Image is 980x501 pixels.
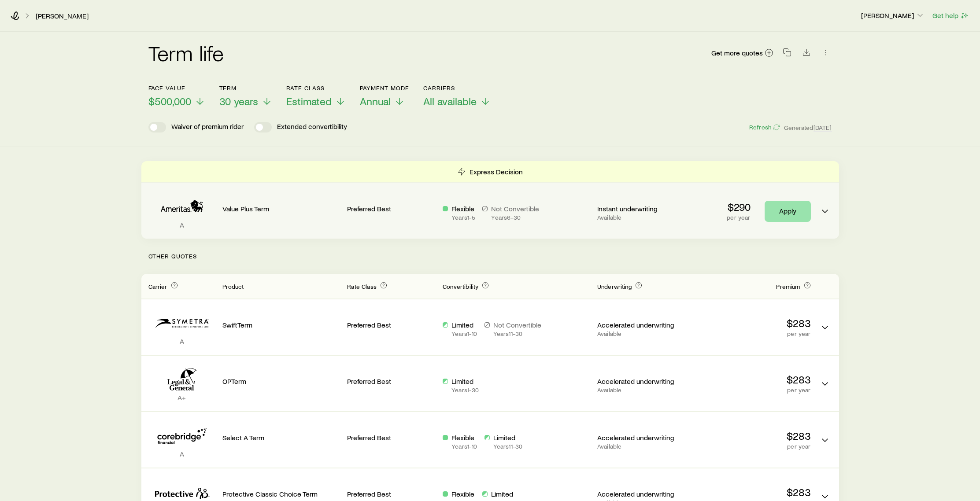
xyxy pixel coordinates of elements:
h2: Term life [148,42,224,63]
p: Accelerated underwriting [597,377,686,386]
p: [PERSON_NAME] [861,11,925,20]
a: Download CSV [800,50,813,58]
button: Term30 years [219,85,272,108]
p: Accelerated underwriting [597,490,686,498]
p: Value Plus Term [222,204,340,213]
span: Estimated [286,95,332,107]
p: $283 [693,430,811,442]
p: per year [693,443,811,450]
p: Preferred Best [347,204,436,213]
p: Accelerated underwriting [597,320,686,329]
span: [DATE] [814,124,832,132]
p: Payment Mode [360,85,410,92]
p: $283 [693,373,811,386]
p: per year [693,330,811,337]
span: Rate Class [347,283,377,290]
p: Available [597,330,686,337]
p: Face value [148,85,205,92]
p: Rate Class [286,85,346,92]
p: Preferred Best [347,377,436,386]
p: OPTerm [222,377,340,386]
p: Years 1 - 5 [451,214,475,221]
p: Instant underwriting [597,204,686,213]
p: Available [597,387,686,394]
span: Convertibility [443,283,478,290]
span: Annual [360,95,391,107]
p: Carriers [423,85,491,92]
p: Years 6 - 30 [491,214,539,221]
span: All available [423,95,477,107]
p: Express Decision [470,167,523,176]
div: Term quotes [141,161,839,239]
p: Years 1 - 10 [451,443,477,450]
a: [PERSON_NAME] [35,12,89,20]
p: Years 11 - 30 [493,443,523,450]
p: Waiver of premium rider [171,122,244,133]
button: Face value$500,000 [148,85,205,108]
p: Available [597,443,686,450]
p: Limited [451,320,477,329]
button: CarriersAll available [423,85,491,108]
p: A [148,221,215,229]
button: Refresh [749,123,780,132]
p: Accelerated underwriting [597,433,686,442]
p: per year [727,214,750,221]
p: Limited [491,490,518,498]
p: A+ [148,393,215,402]
button: Payment ModeAnnual [360,85,410,108]
span: Generated [784,124,832,132]
button: Get help [932,11,969,21]
a: Apply [765,201,811,222]
p: Years 1 - 10 [451,330,477,337]
a: Get more quotes [711,48,774,58]
p: Years 1 - 30 [451,387,479,394]
p: Years 11 - 30 [493,330,541,337]
p: Flexible [451,204,475,213]
p: Preferred Best [347,433,436,442]
span: Underwriting [597,283,632,290]
p: Flexible [451,490,475,498]
p: Extended convertibility [277,122,347,133]
p: A [148,449,215,458]
p: Other Quotes [141,239,839,274]
span: 30 years [219,95,258,107]
p: Not Convertible [491,204,539,213]
span: Get more quotes [711,49,763,56]
p: Limited [451,377,479,386]
span: $500,000 [148,95,191,107]
p: $283 [693,486,811,498]
p: $290 [727,201,750,213]
p: Protective Classic Choice Term [222,490,340,498]
span: Product [222,283,244,290]
span: Premium [776,283,800,290]
p: Term [219,85,272,92]
p: per year [693,387,811,394]
p: Limited [493,433,523,442]
p: Select A Term [222,433,340,442]
p: A [148,337,215,346]
button: Rate ClassEstimated [286,85,346,108]
p: Preferred Best [347,320,436,329]
p: Available [597,214,686,221]
p: Preferred Best [347,490,436,498]
button: [PERSON_NAME] [861,11,925,21]
p: $283 [693,317,811,329]
p: Flexible [451,433,477,442]
p: Not Convertible [493,320,541,329]
p: SwiftTerm [222,320,340,329]
span: Carrier [148,283,167,290]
